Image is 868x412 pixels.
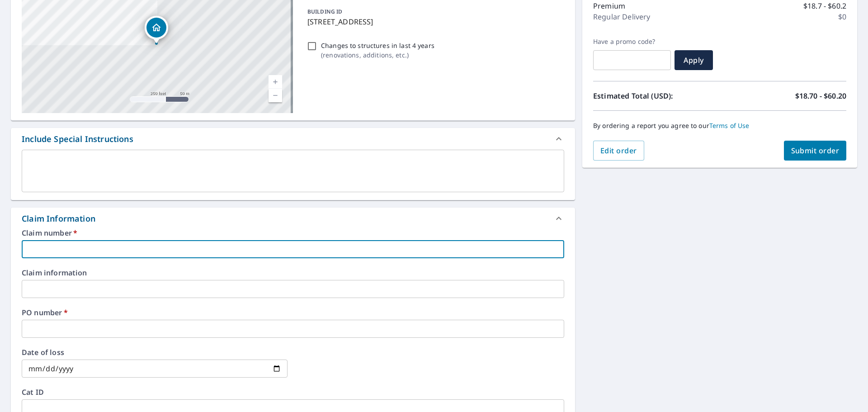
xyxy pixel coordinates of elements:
p: $0 [838,11,846,22]
label: Have a promo code? [593,38,671,46]
p: Changes to structures in last 4 years [321,41,434,50]
div: Include Special Instructions [22,133,133,145]
a: Terms of Use [709,121,750,130]
div: Dropped pin, building 1, Residential property, 21489 Nc Highway 210 E Ivanhoe, NC 28447 [145,16,168,44]
p: By ordering a report you agree to our [593,122,846,130]
p: Estimated Total (USD): [593,90,720,101]
p: Premium [593,0,625,11]
label: Date of loss [22,349,288,356]
p: ( renovations, additions, etc. ) [321,50,434,60]
label: Claim information [22,269,564,276]
div: Claim Information [11,208,575,229]
p: $18.70 - $60.20 [795,90,846,101]
p: Regular Delivery [593,11,650,22]
button: Edit order [593,141,644,161]
div: Include Special Instructions [11,128,575,150]
label: PO number [22,309,564,316]
span: Edit order [600,146,637,156]
span: Submit order [791,146,840,156]
a: Current Level 17, Zoom Out [269,89,282,102]
p: BUILDING ID [307,8,342,15]
p: [STREET_ADDRESS] [307,16,561,27]
label: Cat ID [22,388,564,396]
a: Current Level 17, Zoom In [269,75,282,89]
label: Claim number [22,229,564,237]
p: $18.7 - $60.2 [803,0,846,11]
button: Submit order [784,141,847,161]
div: Claim Information [22,213,95,225]
span: Apply [682,55,706,65]
button: Apply [675,50,713,70]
